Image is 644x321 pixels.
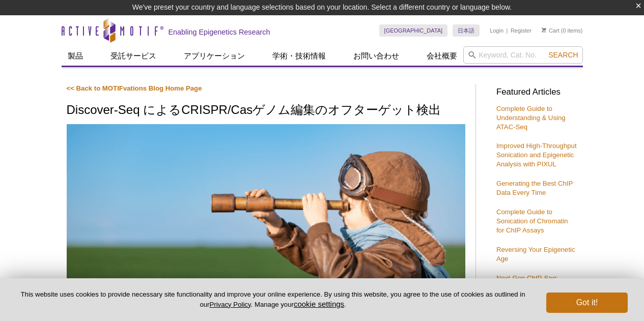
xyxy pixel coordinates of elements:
a: Register [511,27,531,34]
button: Got it! [546,293,628,313]
a: アプリケーション [178,46,251,66]
a: Next-Gen ChIP-Seq: Genome-Wide Single-Cell Analysis with Antibody-Guided Chromatin Tagmentation M... [496,274,574,318]
a: 会社概要 [421,46,463,66]
a: << Back to MOTIFvations Blog Home Page [67,84,202,92]
a: Reversing Your Epigenetic Age [496,246,575,262]
button: Search [545,50,581,60]
input: Keyword, Cat. No. [463,46,583,64]
a: Complete Guide to Sonication of Chromatin for ChIP Assays [496,208,568,234]
h2: Enabling Epigenetics Research [169,27,270,37]
img: Your Cart [542,27,546,33]
a: 受託サービス [104,46,162,66]
a: Login [490,27,503,34]
a: Improved High-Throughput Sonication and Epigenetic Analysis with PIXUL [496,142,577,168]
a: 学術・技術情報 [266,46,332,66]
a: Complete Guide to Understanding & Using ATAC-Seq [496,105,566,131]
a: 製品 [62,46,89,66]
a: お問い合わせ [347,46,405,66]
a: Generating the Best ChIP Data Every Time [496,180,573,196]
h3: Featured Articles [496,88,578,97]
a: 日本語 [453,24,480,37]
a: Privacy Policy [209,301,250,308]
button: cookie settings [294,300,344,308]
li: | [507,24,508,37]
li: (0 items) [542,24,583,37]
p: This website uses cookies to provide necessary site functionality and improve your online experie... [16,290,529,309]
h1: Discover-Seq によるCRISPR/Casゲノム編集のオフターゲット検出 [67,103,465,118]
a: Cart [542,27,559,34]
span: Search [548,51,578,59]
a: [GEOGRAPHIC_DATA] [379,24,448,37]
